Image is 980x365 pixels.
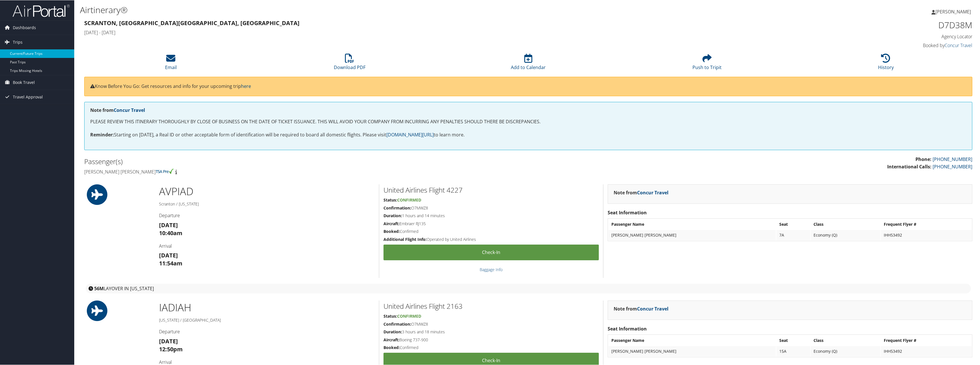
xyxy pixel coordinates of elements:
[159,337,178,345] strong: [DATE]
[383,301,599,311] h2: United Airlines Flight 2163
[609,335,776,345] th: Passenger Name
[757,33,972,39] h4: Agency Locator
[90,107,145,113] strong: Note from
[609,230,776,240] td: [PERSON_NAME] [PERSON_NAME]
[945,42,972,48] a: Concur Travel
[383,197,397,202] strong: Status:
[609,346,776,356] td: [PERSON_NAME] [PERSON_NAME]
[13,20,36,35] span: Dashboards
[90,118,966,125] p: PLEASE REVIEW THIS ITINERARY THOROUGHLY BY CLOSE OF BUSINESS ON THE DATE OF TICKET ISSUANCE. THIS...
[887,163,931,170] strong: International Calls:
[511,57,546,70] a: Add to Calendar
[383,313,397,318] strong: Status:
[383,321,411,326] strong: Confirmation:
[383,221,399,226] strong: Aircraft:
[90,131,966,138] p: Starting on [DATE], a Real ID or other acceptable form of identification will be required to boar...
[86,283,971,293] div: layover in [US_STATE]
[383,337,399,342] strong: Aircraft:
[811,230,880,240] td: Economy (Q)
[881,335,971,345] th: Frequent Flyer #
[84,19,300,27] strong: Scranton, [GEOGRAPHIC_DATA] [GEOGRAPHIC_DATA], [GEOGRAPHIC_DATA]
[878,57,894,70] a: History
[13,35,23,49] span: Trips
[383,228,599,234] h5: Confirmed
[13,75,35,89] span: Book Travel
[933,163,972,170] a: [PHONE_NUMBER]
[757,42,972,48] h4: Booked by
[881,230,971,240] td: IHH53492
[383,329,599,334] h5: 3 hours and 18 minutes
[776,335,810,345] th: Seat
[776,230,810,240] td: 7A
[811,335,880,345] th: Class
[383,205,411,210] strong: Confirmation:
[383,344,599,350] h5: Confirmed
[776,219,810,229] th: Seat
[241,83,251,89] a: here
[159,300,375,314] h1: IAD IAH
[84,168,524,175] h4: [PERSON_NAME] [PERSON_NAME]
[933,156,972,162] a: [PHONE_NUMBER]
[881,346,971,356] td: IHH53492
[159,184,375,198] h1: AVP IAD
[776,346,810,356] td: 15A
[614,305,668,312] strong: Note from
[637,305,668,312] a: Concur Travel
[383,236,427,242] strong: Additional Flight Info:
[609,219,776,229] th: Passenger Name
[159,359,375,365] h4: Arrival
[931,3,977,20] a: [PERSON_NAME]
[614,189,668,195] strong: Note from
[159,317,375,323] h5: [US_STATE] / [GEOGRAPHIC_DATA]
[84,29,748,35] h4: [DATE] - [DATE]
[13,90,43,104] span: Travel Approval
[383,213,402,218] strong: Duration:
[80,4,678,16] h1: Airtinerary®
[811,346,880,356] td: Economy (Q)
[383,329,402,334] strong: Duration:
[637,189,668,195] a: Concur Travel
[480,267,503,272] a: Baggage Info
[90,131,114,138] strong: Reminder:
[608,325,647,332] strong: Seat Information
[383,344,400,350] strong: Booked:
[383,185,599,195] h2: United Airlines Flight 4227
[159,259,182,267] strong: 11:54am
[159,243,375,249] h4: Arrival
[383,221,599,226] h5: Embraer RJ135
[159,221,178,229] strong: [DATE]
[386,131,434,138] a: [DOMAIN_NAME][URL]
[383,236,599,242] h5: Operated by United Airlines
[334,57,366,70] a: Download PDF
[383,205,599,211] h5: O7MWZ8
[757,19,972,31] h1: D7D38M
[13,4,70,17] img: airportal-logo.png
[90,82,966,90] p: Know Before You Go: Get resources and info for your upcoming trip
[159,229,182,237] strong: 10:40am
[159,345,183,353] strong: 12:50pm
[165,57,177,70] a: Email
[383,337,599,342] h5: Boeing 737-900
[915,156,931,162] strong: Phone:
[159,251,178,259] strong: [DATE]
[935,8,971,15] span: [PERSON_NAME]
[114,107,145,113] a: Concur Travel
[397,313,421,318] span: Confirmed
[811,219,880,229] th: Class
[383,244,599,260] a: Check-in
[383,321,599,327] h5: O7MWZ8
[383,228,400,234] strong: Booked:
[397,197,421,202] span: Confirmed
[692,57,722,70] a: Push to Tripit
[881,219,971,229] th: Frequent Flyer #
[84,156,524,166] h2: Passenger(s)
[159,328,375,334] h4: Departure
[608,209,647,215] strong: Seat Information
[156,168,174,174] img: tsa-precheck.png
[159,201,375,207] h5: Scranton / [US_STATE]
[383,213,599,218] h5: 1 hours and 14 minutes
[159,212,375,218] h4: Departure
[94,285,104,291] strong: 56M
